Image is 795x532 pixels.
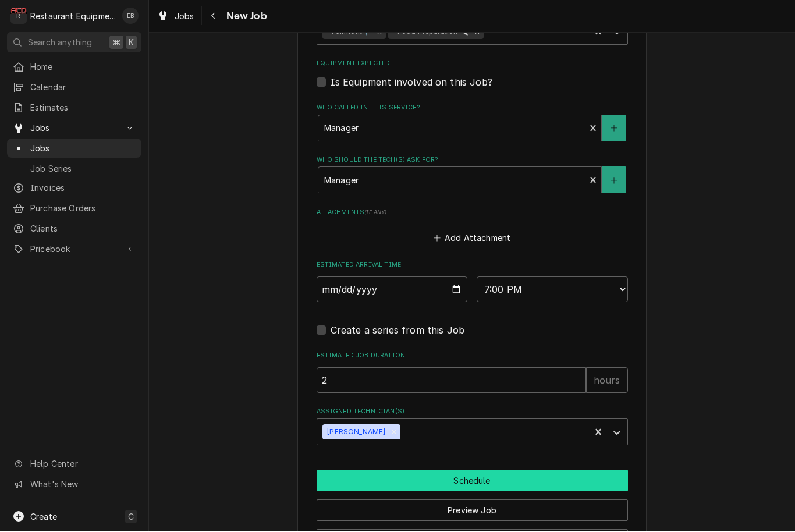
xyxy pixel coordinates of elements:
div: Who should the tech(s) ask for? [317,156,628,194]
a: Invoices [7,179,141,198]
a: Go to Help Center [7,455,141,474]
a: Go to Jobs [7,119,141,138]
span: Invoices [30,182,136,194]
button: Schedule [317,470,628,492]
div: Estimated Job Duration [317,352,628,393]
label: Equipment Expected [317,59,628,69]
button: Add Attachment [431,230,513,247]
div: Restaurant Equipment Diagnostics's Avatar [10,8,27,24]
span: K [129,37,134,49]
a: Go to What's New [7,475,141,494]
div: Button Group Row [317,470,628,492]
span: Clients [30,223,136,235]
span: Pricebook [30,243,118,256]
label: Create a series from this Job [331,324,465,338]
div: [PERSON_NAME] [322,425,388,440]
a: Calendar [7,78,141,97]
a: Go to Pricebook [7,240,141,259]
a: Jobs [7,139,141,158]
div: Attachments [317,208,628,247]
div: Assigned Technician(s) [317,407,628,445]
span: Jobs [30,143,136,155]
span: Estimates [30,102,136,114]
div: Who called in this service? [317,104,628,141]
a: Home [7,58,141,77]
button: Search anything⌘K [7,33,141,53]
span: Home [30,61,136,73]
a: Jobs [152,7,199,26]
button: Create New Contact [602,167,626,194]
span: Create [30,512,57,522]
span: Jobs [30,122,118,134]
span: ⌘ [112,37,120,49]
svg: Create New Contact [611,125,617,133]
a: Purchase Orders [7,199,141,218]
button: Navigate back [204,7,223,26]
label: Who called in this service? [317,104,628,113]
span: Search anything [28,37,92,49]
div: Button Group Row [317,492,628,522]
label: Who should the tech(s) ask for? [317,156,628,165]
label: Is Equipment involved on this Job? [331,76,492,90]
span: Help Center [30,458,134,470]
button: Create New Contact [602,115,626,142]
label: Estimated Arrival Time [317,261,628,270]
div: Restaurant Equipment Diagnostics [30,10,116,23]
div: R [10,8,27,24]
div: Emily Bird's Avatar [122,8,139,24]
span: C [128,511,134,523]
a: Clients [7,219,141,239]
svg: Create New Contact [611,177,617,185]
span: Calendar [30,81,136,94]
button: Preview Job [317,500,628,522]
input: Date [317,277,468,303]
label: Estimated Job Duration [317,352,628,361]
select: Time Select [477,277,628,303]
div: hours [586,368,628,393]
a: Estimates [7,98,141,118]
div: EB [122,8,139,24]
label: Assigned Technician(s) [317,407,628,417]
span: Job Series [30,163,136,175]
span: New Job [223,9,267,24]
a: Job Series [7,159,141,179]
div: Equipment Expected [317,59,628,89]
span: ( if any ) [364,210,386,216]
span: Purchase Orders [30,203,136,215]
div: Remove Wesley Fisher [388,425,400,440]
span: Jobs [175,10,194,23]
div: Estimated Arrival Time [317,261,628,302]
span: What's New [30,478,134,491]
label: Attachments [317,208,628,218]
